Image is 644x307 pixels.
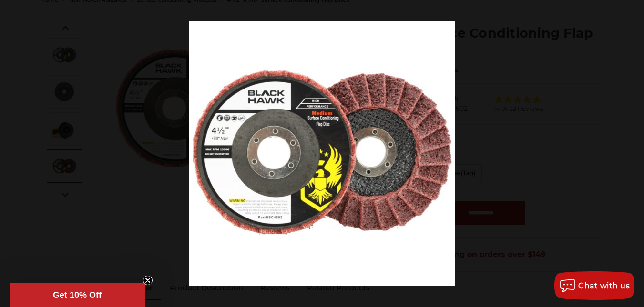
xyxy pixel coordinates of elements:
button: Chat with us [554,271,634,300]
span: Get 10% Off [53,290,102,300]
span: Chat with us [578,281,630,290]
img: Red_Surface_Flap_Disc__78298.1570197462.jpg [189,21,455,286]
button: Close teaser [143,276,153,285]
div: Get 10% OffClose teaser [10,283,145,307]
